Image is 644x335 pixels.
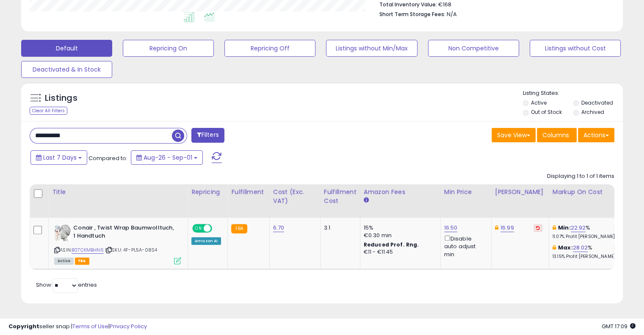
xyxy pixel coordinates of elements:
[324,224,354,232] div: 3.1
[72,246,104,254] a: B07CKMBHN6
[193,225,204,232] span: ON
[8,322,39,330] strong: Copyright
[581,99,613,106] label: Deactivated
[364,241,419,248] b: Reduced Prof. Rng.
[531,108,562,116] label: Out of Stock
[72,322,108,330] a: Terms of Use
[444,234,485,258] div: Disable auto adjust min
[224,40,315,57] button: Repricing Off
[364,249,434,256] div: €11 - €11.45
[364,224,434,232] div: 15%
[52,188,184,197] div: Title
[495,188,545,197] div: [PERSON_NAME]
[553,244,623,260] div: %
[364,197,369,204] small: Amazon Fees.
[500,224,514,232] a: 16.99
[88,154,127,162] span: Compared to:
[602,322,636,330] span: 2025-09-9 17:09 GMT
[537,128,577,142] button: Columns
[211,225,224,232] span: OFF
[231,188,265,197] div: Fulfillment
[131,150,203,165] button: Aug-26 - Sep-01
[523,89,623,97] p: Listing States:
[558,224,571,232] b: Min:
[45,92,77,104] h5: Listings
[54,224,181,263] div: ASIN:
[542,131,569,139] span: Columns
[8,323,147,331] div: seller snap | |
[21,61,112,78] button: Deactivated & In Stock
[123,40,214,57] button: Repricing On
[36,281,97,289] span: Show: entries
[110,322,147,330] a: Privacy Policy
[144,153,192,162] span: Aug-26 - Sep-01
[326,40,417,57] button: Listings without Min/Max
[553,224,623,240] div: %
[191,188,224,197] div: Repricing
[43,153,77,162] span: Last 7 Days
[447,10,457,18] span: N/A
[581,108,604,116] label: Archived
[553,234,623,240] p: 11.07% Profit [PERSON_NAME]
[30,150,87,165] button: Last 7 Days
[571,224,586,232] a: 22.92
[379,11,445,18] b: Short Term Storage Fees:
[573,244,588,252] a: 28.02
[30,107,67,115] div: Clear All Filters
[54,224,71,241] img: 41Cfoq8wxjL._SL40_.jpg
[547,172,614,180] div: Displaying 1 to 1 of 1 items
[444,188,488,197] div: Min Price
[379,1,437,8] b: Total Inventory Value:
[531,99,547,106] label: Active
[364,232,434,239] div: €0.30 min
[21,40,112,57] button: Default
[75,257,89,265] span: FBA
[105,246,157,253] span: | SKU: 4F-PL5A-08S4
[428,40,519,57] button: Non Competitive
[578,128,614,142] button: Actions
[553,188,626,197] div: Markup on Cost
[549,184,629,218] th: The percentage added to the cost of goods (COGS) that forms the calculator for Min & Max prices.
[324,188,357,205] div: Fulfillment Cost
[191,128,224,143] button: Filters
[73,224,176,242] b: Conair , Twist Wrap Baumwolltuch, 1 Handtuch
[530,40,621,57] button: Listings without Cost
[54,257,74,265] span: All listings currently available for purchase on Amazon
[273,224,285,232] a: 6.70
[364,188,437,197] div: Amazon Fees
[558,244,573,252] b: Max:
[231,224,247,233] small: FBA
[553,254,623,260] p: 13.15% Profit [PERSON_NAME]
[273,188,317,205] div: Cost (Exc. VAT)
[492,128,536,142] button: Save View
[444,224,458,232] a: 16.50
[191,237,221,245] div: Amazon AI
